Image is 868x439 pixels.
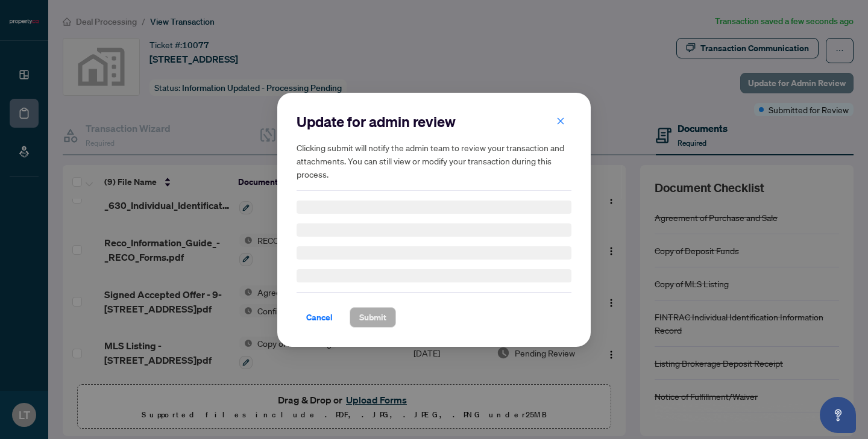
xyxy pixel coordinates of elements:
button: Open asap [820,397,856,433]
span: close [556,116,565,125]
button: Submit [350,307,396,328]
span: Cancel [306,308,333,327]
button: Cancel [297,307,342,328]
h5: Clicking submit will notify the admin team to review your transaction and attachments. You can st... [297,141,571,181]
h2: Update for admin review [297,112,571,131]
